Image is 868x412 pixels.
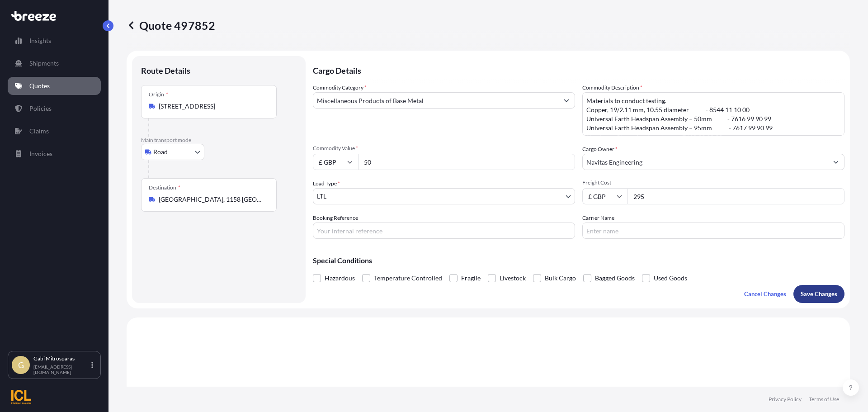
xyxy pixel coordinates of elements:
span: Bagged Goods [595,271,635,285]
span: Road [153,147,168,156]
p: Quotes [29,81,50,90]
p: Special Conditions [313,257,844,264]
span: Commodity Value [313,145,575,152]
p: Claims [29,127,49,136]
p: [EMAIL_ADDRESS][DOMAIN_NAME] [33,364,90,375]
img: organization-logo [11,390,31,404]
span: G [18,360,24,369]
button: LTL [313,188,575,204]
input: Full name [583,154,828,170]
div: Origin [149,91,168,98]
label: Carrier Name [582,213,614,223]
span: Load Type [313,179,340,188]
a: Shipments [8,54,101,72]
button: Save Changes [793,285,844,303]
input: Select a commodity type [313,92,558,109]
label: Commodity Description [582,83,642,92]
p: Save Changes [801,289,837,298]
span: LTL [317,192,326,201]
p: Gabi Mitrosparas [33,355,90,362]
p: Insights [29,36,51,45]
a: Claims [8,122,101,140]
span: Temperature Controlled [374,271,442,285]
button: Cancel Changes [737,285,793,303]
label: Booking Reference [313,213,358,223]
input: Origin [159,102,265,111]
button: Select transport [141,144,204,160]
span: Hazardous [325,271,355,285]
a: Terms of Use [809,396,839,403]
span: Fragile [461,271,481,285]
a: Invoices [8,145,101,163]
span: Freight Cost [582,179,844,186]
p: Main transport mode [141,137,297,144]
p: Invoices [29,149,52,158]
a: Quotes [8,77,101,95]
p: Cancel Changes [744,289,786,298]
input: Destination [159,195,265,204]
input: Type amount [358,154,575,170]
p: Policies [29,104,52,113]
label: Commodity Category [313,83,367,92]
a: Policies [8,99,101,118]
textarea: Materials to conduct testing. Copper, 19/2.11 mm, 10.55 diameter - 8544 11 10 00 Universal Earth ... [582,92,844,136]
a: Insights [8,32,101,50]
p: Cargo Details [313,56,844,83]
a: Privacy Policy [769,396,802,403]
span: Bulk Cargo [545,271,576,285]
p: Shipments [29,59,59,68]
input: Enter name [582,223,844,239]
div: Destination [149,184,180,191]
input: Enter amount [627,188,844,204]
span: Livestock [500,271,526,285]
label: Cargo Owner [582,145,618,154]
p: Route Details [141,65,190,76]
input: Your internal reference [313,223,575,239]
span: Used Goods [654,271,687,285]
button: Show suggestions [828,154,844,170]
button: Show suggestions [558,92,575,109]
p: Quote 497852 [127,18,215,33]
